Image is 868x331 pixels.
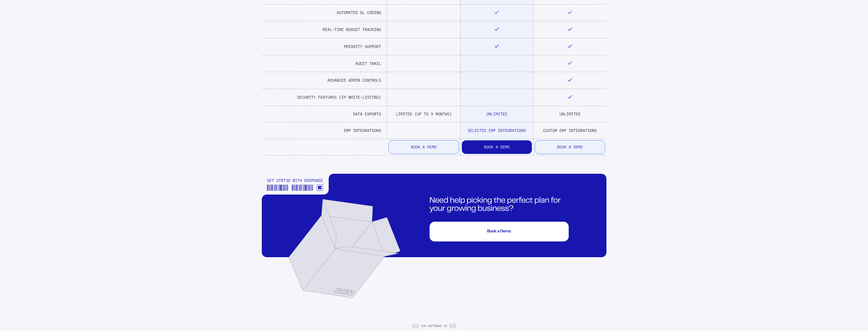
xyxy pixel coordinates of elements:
[533,106,606,122] td: Unlimited
[484,145,510,149] div: Book A Demo
[412,324,456,328] div: Our Software is
[441,230,557,234] div: Book a Demo
[430,197,569,213] p: Need help picking the perfect plan for your growing business?
[460,106,533,122] td: Unlimited
[411,145,436,149] div: Book A Demo
[262,38,387,55] td: Priority Support
[262,21,387,38] td: Real-Time Budget Tracking
[262,72,387,89] td: Advanced Admin Controls
[533,122,606,139] td: Custom ERP Integrations
[262,106,387,122] td: Data Exports
[462,140,532,154] button: Book A Demo
[535,140,605,154] button: Book A Demo
[430,222,569,241] button: Book a DemoBook a DemoBook a DemoBook a DemoBook a DemoBook a DemoBook a Demo
[262,4,387,21] td: Automated GL Coding
[557,145,583,149] div: Book A Demo
[262,89,387,106] td: Security Features (IP White-Listing)
[267,179,323,183] span: Get Strt3d with R35p0n5e
[389,140,459,154] button: Book A Demo
[262,122,387,139] td: ERP Integrations
[387,106,460,122] td: Limited (Up To 3 Months)
[262,55,387,72] td: Audit Trail
[460,122,533,139] td: Selected ERP Integrations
